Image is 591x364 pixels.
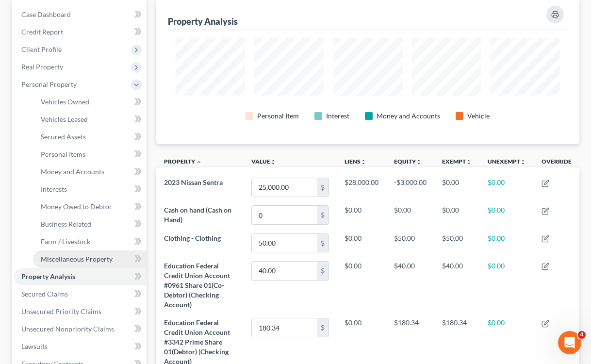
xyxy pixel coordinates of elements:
[337,229,386,257] td: $0.00
[21,325,114,333] span: Unsecured Nonpriority Claims
[164,262,230,309] span: Education Federal Credit Union Account #0961 Share 01(Co-Debtor) (Checking Account)
[41,237,90,246] span: Farm / Livestock
[33,233,147,250] a: Farm / Livestock
[534,152,579,174] th: Override
[164,206,231,224] span: Cash on hand (Cash on Hand)
[33,111,147,128] a: Vehicles Leased
[386,257,434,314] td: $40.00
[21,28,63,36] span: Credit Report
[41,150,85,158] span: Personal Items
[33,250,147,268] a: Miscellaneous Property
[21,45,62,53] span: Client Profile
[317,318,328,337] div: $
[480,257,534,314] td: $0.00
[21,63,63,71] span: Real Property
[520,159,526,165] i: unfold_more
[33,163,147,181] a: Money and Accounts
[480,173,534,201] td: $0.00
[41,255,113,263] span: Miscellaneous Property
[21,307,101,315] span: Unsecured Priority Claims
[416,159,422,165] i: unfold_more
[14,320,147,338] a: Unsecured Nonpriority Claims
[41,167,104,176] span: Money and Accounts
[164,158,202,165] a: Property expand_less
[480,229,534,257] td: $0.00
[251,158,276,165] a: Valueunfold_more
[434,257,480,314] td: $40.00
[337,257,386,314] td: $0.00
[386,201,434,229] td: $0.00
[434,229,480,257] td: $50.00
[252,178,317,197] input: 0.00
[377,111,440,121] div: Money and Accounts
[14,285,147,303] a: Secured Claims
[33,198,147,215] a: Money Owed to Debtor
[168,16,238,27] div: Property Analysis
[337,201,386,229] td: $0.00
[252,262,317,280] input: 0.00
[164,234,221,242] span: Clothing - Clothing
[41,185,67,193] span: Interests
[434,201,480,229] td: $0.00
[442,158,472,165] a: Exemptunfold_more
[33,128,147,146] a: Secured Assets
[317,234,328,252] div: $
[270,159,276,165] i: unfold_more
[164,178,223,186] span: 2023 Nissan Sentra
[386,173,434,201] td: -$3,000.00
[386,229,434,257] td: $50.00
[33,146,147,163] a: Personal Items
[14,268,147,285] a: Property Analysis
[33,215,147,233] a: Business Related
[488,158,526,165] a: Unexemptunfold_more
[434,173,480,201] td: $0.00
[257,111,299,121] div: Personal Item
[14,338,147,355] a: Lawsuits
[467,111,490,121] div: Vehicle
[14,23,147,41] a: Credit Report
[337,173,386,201] td: $28,000.00
[394,158,422,165] a: Equityunfold_more
[317,206,328,224] div: $
[196,159,202,165] i: expand_less
[41,220,91,228] span: Business Related
[317,178,328,197] div: $
[345,158,366,165] a: Liensunfold_more
[21,272,75,281] span: Property Analysis
[480,201,534,229] td: $0.00
[33,93,147,111] a: Vehicles Owned
[21,290,68,298] span: Secured Claims
[466,159,472,165] i: unfold_more
[252,318,317,337] input: 0.00
[41,132,86,141] span: Secured Assets
[21,342,48,350] span: Lawsuits
[252,206,317,224] input: 0.00
[33,181,147,198] a: Interests
[21,80,77,88] span: Personal Property
[326,111,349,121] div: Interest
[317,262,328,280] div: $
[41,115,88,123] span: Vehicles Leased
[558,331,581,354] iframe: Intercom live chat
[14,303,147,320] a: Unsecured Priority Claims
[21,10,71,18] span: Case Dashboard
[41,202,112,211] span: Money Owed to Debtor
[41,98,89,106] span: Vehicles Owned
[361,159,366,165] i: unfold_more
[14,6,147,23] a: Case Dashboard
[578,331,586,339] span: 4
[252,234,317,252] input: 0.00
